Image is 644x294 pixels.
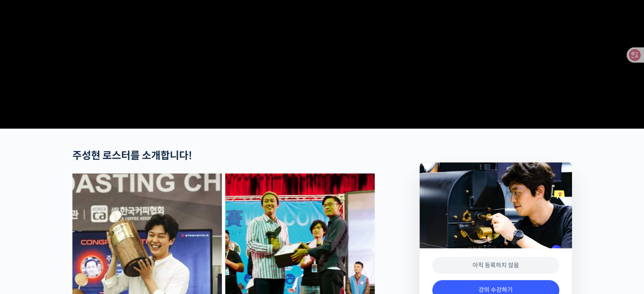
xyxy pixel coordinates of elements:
a: 대화 [56,224,109,245]
span: 설정 [131,236,141,243]
strong: 주성현 로스터를 소개합니다! [72,149,192,162]
a: 홈 [3,224,56,245]
div: 아직 등록하지 않음 [432,257,559,274]
span: 홈 [27,236,32,243]
a: 설정 [109,224,163,245]
span: 대화 [77,237,88,244]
